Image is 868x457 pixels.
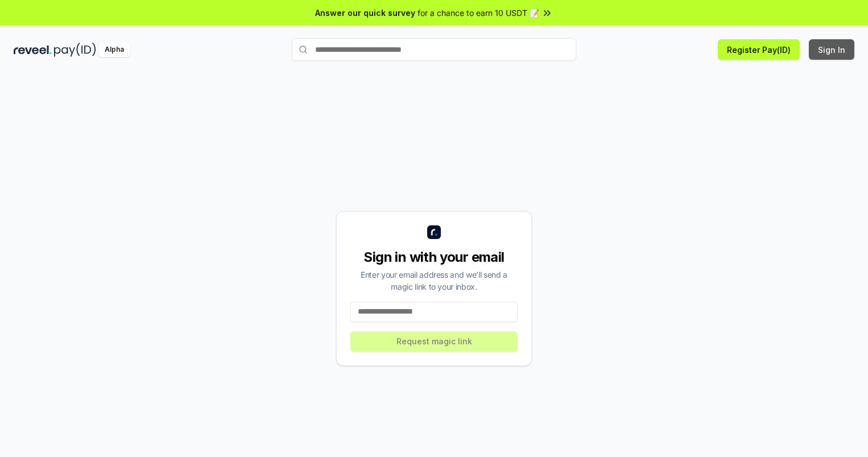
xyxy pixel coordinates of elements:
[427,225,441,239] img: logo_small
[350,269,518,293] div: Enter your email address and we’ll send a magic link to your inbox.
[418,7,539,19] span: for a chance to earn 10 USDT 📝
[718,39,800,60] button: Register Pay(ID)
[98,43,130,57] div: Alpha
[809,39,854,60] button: Sign In
[14,43,52,57] img: reveel_dark
[350,248,518,266] div: Sign in with your email
[315,7,415,19] span: Answer our quick survey
[54,43,96,57] img: pay_id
